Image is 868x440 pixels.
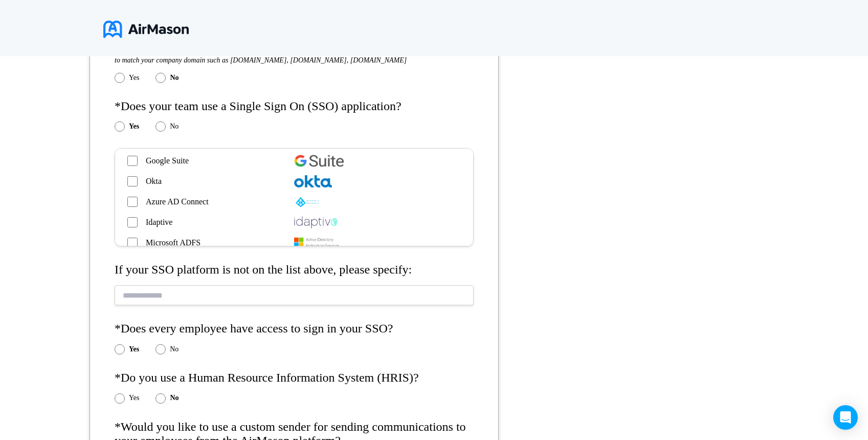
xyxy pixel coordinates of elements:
[294,216,338,228] img: Idaptive
[129,394,139,402] label: Yes
[170,122,179,131] label: No
[103,16,189,42] img: logo
[115,322,474,336] h4: *Does every employee have access to sign in your SSO?
[127,156,138,166] input: Google Suite
[170,345,179,353] label: No
[129,122,139,131] label: Yes
[833,405,858,430] div: Open Intercom Messenger
[146,238,201,247] span: Microsoft ADFS
[170,74,179,82] label: No
[294,237,346,249] img: MS_ADFS
[115,263,474,277] h4: If your SSO platform is not on the list above, please specify:
[127,197,138,207] input: Azure AD Connect
[146,156,189,165] span: Google Suite
[146,177,162,186] span: Okta
[129,345,139,353] label: Yes
[127,217,138,227] input: Idaptive
[146,197,209,206] span: Azure AD Connect
[115,371,474,385] h4: *Do you use a Human Resource Information System (HRIS)?
[127,238,138,248] input: Microsoft ADFS
[294,155,344,167] img: GG_SSO
[170,394,179,402] label: No
[294,196,322,208] img: MS_ADFS
[146,218,172,227] span: Idaptive
[127,176,138,186] input: Okta
[129,74,139,82] label: Yes
[294,175,332,187] img: Okta
[115,99,474,114] h4: *Does your team use a Single Sign On (SSO) application?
